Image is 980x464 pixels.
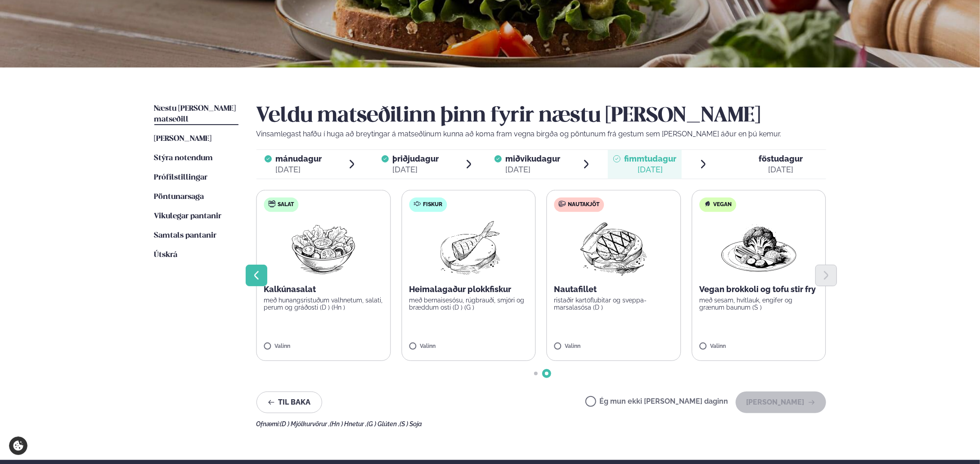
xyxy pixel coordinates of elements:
[423,201,442,208] span: Fiskur
[256,104,826,129] h2: Veldu matseðilinn þinn fyrir næstu [PERSON_NAME]
[400,420,423,428] span: (S ) Soja
[264,284,383,295] p: Kalkúnasalat
[719,219,798,277] img: Vegan.png
[409,297,528,311] p: með bernaisesósu, rúgbrauði, smjöri og bræddum osti (D ) (G )
[699,297,818,311] p: með sesam, hvítlauk, engifer og grænum baunum (S )
[759,164,803,175] div: [DATE]
[278,201,294,208] span: Salat
[154,250,178,261] a: Útskrá
[624,164,676,175] div: [DATE]
[367,420,400,428] span: (G ) Glúten ,
[154,230,217,241] a: Samtals pantanir
[815,265,837,286] button: Next slide
[256,129,826,140] p: Vinsamlegast hafðu í huga að breytingar á matseðlinum kunna að koma fram vegna birgða og pöntunum...
[392,164,439,175] div: [DATE]
[154,105,236,123] span: Næstu [PERSON_NAME] matseðill
[409,284,528,295] p: Heimalagaður plokkfiskur
[568,201,600,208] span: Nautakjöt
[256,420,826,428] div: Ofnæmi:
[713,201,732,208] span: Vegan
[9,437,27,455] a: Cookie settings
[280,420,330,428] span: (D ) Mjólkurvörur ,
[154,232,217,239] span: Samtals pantanir
[154,193,204,201] span: Pöntunarsaga
[154,172,208,183] a: Prófílstillingar
[699,284,818,295] p: Vegan brokkoli og tofu stir fry
[154,174,208,181] span: Prófílstillingar
[559,200,566,207] img: beef.svg
[736,392,826,413] button: [PERSON_NAME]
[275,154,322,163] span: mánudagur
[704,200,711,207] img: Vegan.svg
[554,284,674,295] p: Nautafillet
[414,200,421,207] img: fish.svg
[624,154,676,163] span: fimmtudagur
[534,372,538,375] span: Go to slide 1
[392,154,439,163] span: þriðjudagur
[264,297,383,311] p: með hunangsristuðum valhnetum, salati, perum og gráðosti (D ) (Hn )
[154,135,212,143] span: [PERSON_NAME]
[246,265,267,286] button: Previous slide
[275,164,322,175] div: [DATE]
[154,153,213,164] a: Stýra notendum
[154,154,213,162] span: Stýra notendum
[154,192,204,203] a: Pöntunarsaga
[759,154,803,163] span: föstudagur
[554,297,674,311] p: ristaðir kartöflubitar og sveppa- marsalasósa (D )
[154,104,238,125] a: Næstu [PERSON_NAME] matseðill
[545,372,548,375] span: Go to slide 2
[154,211,222,222] a: Vikulegar pantanir
[154,212,222,220] span: Vikulegar pantanir
[154,134,212,144] a: [PERSON_NAME]
[505,164,560,175] div: [DATE]
[330,420,367,428] span: (Hn ) Hnetur ,
[505,154,560,163] span: miðvikudagur
[269,200,276,207] img: salad.svg
[574,219,653,277] img: Beef-Meat.png
[429,219,508,277] img: Fish.png
[283,219,363,277] img: Salad.png
[256,392,322,413] button: Til baka
[154,251,178,259] span: Útskrá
